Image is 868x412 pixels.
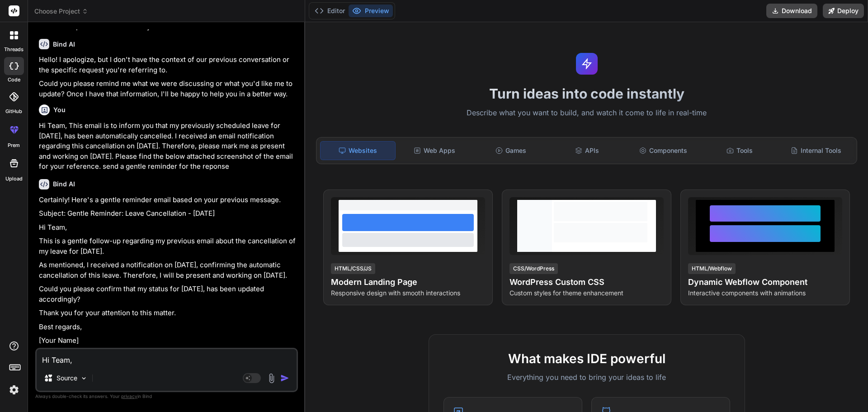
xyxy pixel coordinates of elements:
button: Preview [349,5,393,17]
button: Deploy [823,4,864,18]
p: Hi Team, This email is to inform you that my previously scheduled leave for [DATE], has been auto... [39,121,296,172]
h2: What makes IDE powerful [443,349,730,368]
p: [Your Name] [39,336,296,346]
p: Best regards, [39,322,296,332]
h6: Bind AI [53,40,75,49]
h6: You [53,105,66,114]
span: privacy [121,393,137,399]
label: GitHub [5,108,22,115]
div: Components [626,141,701,160]
img: Pick Models [80,374,88,382]
button: Download [766,4,817,18]
label: Upload [5,175,23,183]
p: Source [57,374,77,383]
span: Choose Project [34,7,88,16]
h4: WordPress Custom CSS [509,276,664,289]
p: This is a gentle follow-up regarding my previous email about the cancellation of my leave for [DA... [39,236,296,256]
label: code [8,76,20,84]
div: HTML/CSS/JS [331,263,375,274]
p: Hello! I apologize, but I don't have the context of our previous conversation or the specific req... [39,55,296,75]
div: CSS/WordPress [509,263,558,274]
p: Responsive design with smooth interactions [331,289,485,298]
p: Hi Team, [39,223,296,233]
div: Web Apps [397,141,472,160]
p: Certainly! Here's a gentle reminder email based on your previous message. [39,195,296,205]
p: Always double-check its answers. Your in Bind [35,392,298,401]
div: Tools [703,141,777,160]
h4: Modern Landing Page [331,276,485,289]
p: Could you please confirm that my status for [DATE], has been updated accordingly? [39,284,296,304]
h6: Bind AI [53,180,75,189]
label: prem [8,142,20,149]
p: Custom styles for theme enhancement [509,289,664,298]
div: Internal Tools [778,141,853,160]
h4: Dynamic Webflow Component [688,276,842,289]
p: Interactive components with animations [688,289,842,298]
h1: Turn ideas into code instantly [311,85,863,102]
label: threads [4,46,24,53]
p: Thank you for your attention to this matter. [39,308,296,318]
div: Websites [320,141,396,160]
p: As mentioned, I received a notification on [DATE], confirming the automatic cancellation of this ... [39,260,296,280]
img: icon [280,374,289,383]
button: Editor [311,5,349,17]
p: Everything you need to bring your ideas to life [443,372,730,383]
img: attachment [266,373,277,384]
p: Subject: Gentle Reminder: Leave Cancellation - [DATE] [39,208,296,219]
p: Describe what you want to build, and watch it come to life in real-time [311,107,863,119]
div: HTML/Webflow [688,263,736,274]
div: APIs [550,141,624,160]
img: settings [6,382,22,398]
div: Games [474,141,548,160]
p: Could you please remind me what we were discussing or what you'd like me to update? Once I have t... [39,79,296,99]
